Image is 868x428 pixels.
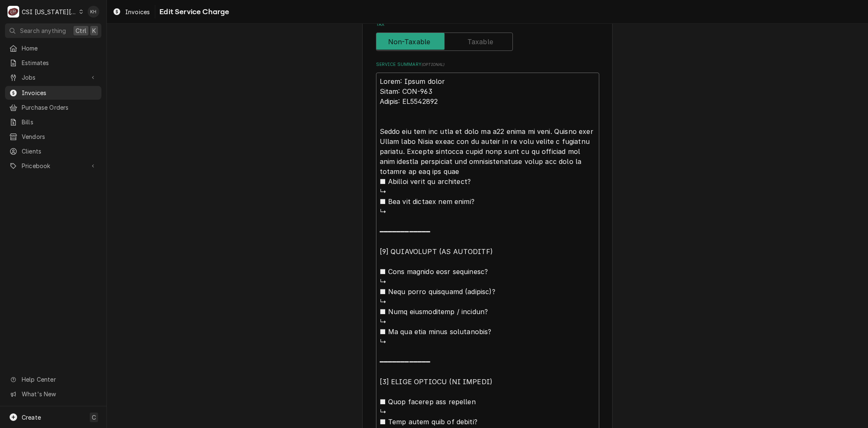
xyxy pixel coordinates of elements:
[88,6,99,18] div: Kyley Hunnicutt's Avatar
[376,21,599,28] label: Tax
[22,73,85,82] span: Jobs
[22,147,97,156] span: Clients
[8,6,19,18] div: CSI Kansas City.'s Avatar
[5,101,101,114] a: Purchase Orders
[5,41,101,55] a: Home
[92,26,96,35] span: K
[76,26,86,35] span: Ctrl
[5,86,101,100] a: Invoices
[5,70,101,84] a: Go to Jobs
[5,144,101,158] a: Clients
[22,132,97,141] span: Vendors
[20,26,66,35] span: Search anything
[5,373,101,386] a: Go to Help Center
[22,58,97,67] span: Estimates
[5,159,101,173] a: Go to Pricebook
[5,130,101,144] a: Vendors
[5,56,101,70] a: Estimates
[22,88,97,97] span: Invoices
[421,62,445,67] span: ( optional )
[22,390,96,398] span: What's New
[376,21,599,51] div: Tax
[22,375,96,384] span: Help Center
[8,6,19,18] div: C
[22,161,85,170] span: Pricebook
[157,6,229,18] span: Edit Service Charge
[5,23,101,38] button: Search anythingCtrlK
[5,115,101,129] a: Bills
[5,387,101,401] a: Go to What's New
[109,5,153,19] a: Invoices
[88,6,99,18] div: KH
[22,414,41,421] span: Create
[22,44,97,53] span: Home
[125,8,150,16] span: Invoices
[22,118,97,126] span: Bills
[22,8,77,16] div: CSI [US_STATE][GEOGRAPHIC_DATA].
[22,103,97,112] span: Purchase Orders
[92,413,96,422] span: C
[376,61,599,68] label: Service Summary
